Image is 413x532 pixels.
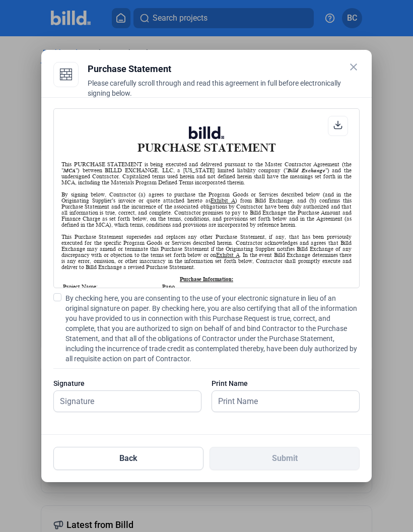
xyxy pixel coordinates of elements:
[61,191,352,228] div: By signing below, Contractor (a) agrees to purchase the Program Goods or Services described below...
[216,252,239,258] u: Exhibit A
[61,234,352,270] div: This Purchase Statement supersedes and replaces any other Purchase Statement, if any, that has be...
[62,283,161,290] td: Project Name:
[288,167,325,173] i: Billd Exchange
[54,391,191,412] input: Signature
[88,62,360,76] div: Purchase Statement
[53,447,203,470] button: Back
[212,391,349,412] input: Print Name
[53,378,201,388] div: Signature
[61,161,352,185] div: This PURCHASE STATEMENT is being executed and delivered pursuant to the Master Contractor Agreeme...
[212,378,360,388] div: Print Name
[348,61,360,73] mat-icon: close
[65,293,360,364] span: By checking here, you are consenting to the use of your electronic signature in lieu of an origin...
[88,78,360,100] div: Please carefully scroll through and read this agreement in full before electronically signing below.
[210,447,360,470] button: Submit
[162,283,351,290] td: Pano
[61,126,352,154] h1: PURCHASE STATEMENT
[63,167,76,173] i: MCA
[211,197,235,204] u: Exhibit A
[180,276,233,282] u: Purchase Information:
